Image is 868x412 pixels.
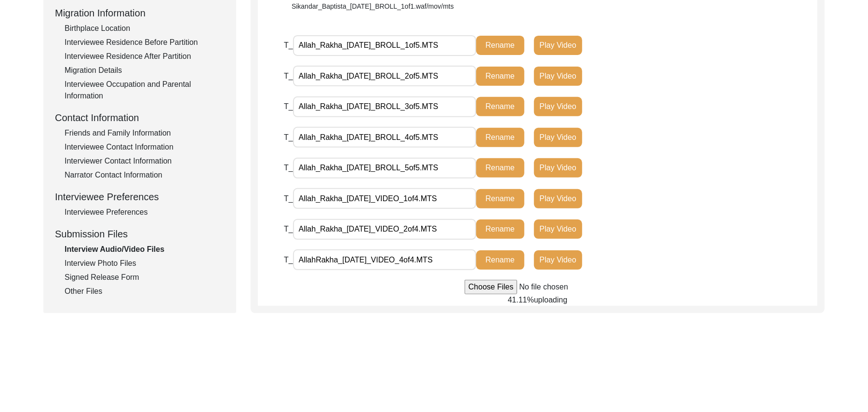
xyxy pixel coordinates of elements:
[534,158,582,178] button: Play Video
[508,296,534,304] span: 41.11%
[284,194,293,203] span: T_
[65,286,225,297] div: Other Files
[55,227,225,241] div: Submission Files
[55,6,225,20] div: Migration Information
[65,127,225,139] div: Friends and Family Information
[55,190,225,204] div: Interviewee Preferences
[284,225,293,233] span: T_
[65,272,225,283] div: Signed Release Form
[534,189,582,208] button: Play Video
[476,189,524,208] button: Rename
[476,36,524,55] button: Rename
[534,97,582,116] button: Play Video
[65,206,225,218] div: Interviewee Preferences
[476,250,524,270] button: Rename
[65,37,225,48] div: Interviewee Residence Before Partition
[284,164,293,172] span: T_
[534,128,582,147] button: Play Video
[534,220,582,239] button: Play Video
[65,51,225,62] div: Interviewee Residence After Partition
[284,72,293,80] span: T_
[65,244,225,255] div: Interview Audio/Video Files
[65,169,225,181] div: Narrator Contact Information
[284,256,293,264] span: T_
[476,128,524,147] button: Rename
[476,158,524,178] button: Rename
[65,141,225,153] div: Interviewee Contact Information
[65,79,225,102] div: Interviewee Occupation and Parental Information
[534,296,567,304] span: uploading
[476,220,524,239] button: Rename
[284,133,293,141] span: T_
[65,258,225,269] div: Interview Photo Files
[534,250,582,270] button: Play Video
[476,67,524,86] button: Rename
[284,41,293,49] span: T_
[534,36,582,55] button: Play Video
[65,65,225,76] div: Migration Details
[65,23,225,34] div: Birthplace Location
[534,67,582,86] button: Play Video
[284,102,293,110] span: T_
[55,110,225,125] div: Contact Information
[65,155,225,167] div: Interviewer Contact Information
[476,97,524,116] button: Rename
